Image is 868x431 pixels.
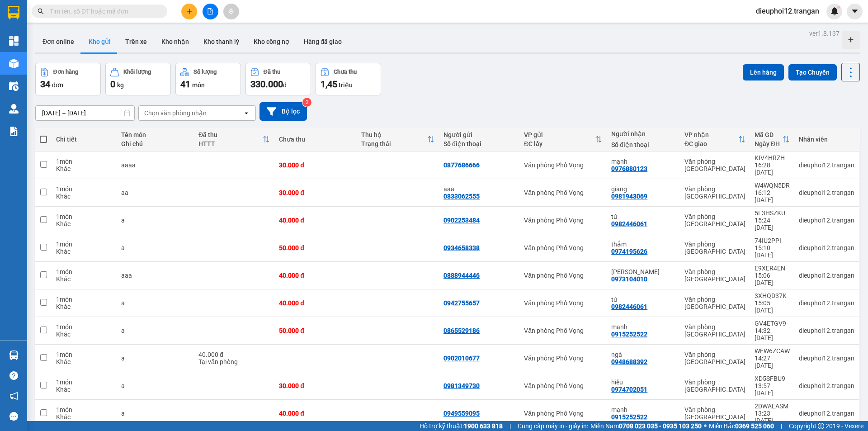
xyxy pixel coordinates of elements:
div: Khác [56,413,112,421]
div: Người gửi [443,131,515,138]
div: Văn phòng Phố Vọng [524,410,602,417]
div: Văn phòng Phố Vọng [524,382,602,389]
button: Đã thu330.000đ [245,63,311,95]
div: Nhân viên [799,136,854,143]
div: dieuphoi12.trangan [799,299,854,307]
span: ⚪️ [704,424,707,428]
div: GV4ETGV9 [755,320,790,327]
svg: open [243,109,250,117]
div: dieuphoi12.trangan [799,355,854,362]
div: Khác [56,275,112,283]
div: Đã thu [198,131,263,138]
div: XD5SFBU9 [755,375,790,382]
span: đ [283,81,287,89]
div: 0888944446 [443,272,480,279]
span: Miền Bắc [709,421,774,431]
span: question-circle [9,371,18,380]
img: warehouse-icon [9,81,19,91]
div: Văn phòng [GEOGRAPHIC_DATA] [684,185,745,200]
button: Khối lượng0kg [105,63,171,95]
div: 0934658338 [443,244,480,251]
span: search [38,8,44,14]
div: 0902010677 [443,355,480,362]
button: Chưa thu1,45 triệu [316,63,381,95]
div: Số điện thoại [443,140,515,147]
div: 1 món [56,379,112,386]
div: Văn phòng Phố Vọng [524,189,602,196]
div: 0976880123 [611,165,647,172]
div: 40.000 đ [279,299,352,307]
div: 0948688392 [611,358,647,365]
span: copyright [818,423,824,429]
div: dieuphoi12.trangan [799,410,854,417]
div: Văn phòng [GEOGRAPHIC_DATA] [684,241,745,255]
div: dieuphoi12.trangan [799,189,854,196]
span: 330.000 [250,79,283,90]
div: dieuphoi12.trangan [799,161,854,169]
th: Toggle SortBy [680,128,750,152]
div: aaaa [121,161,189,169]
div: 2DWAEASM [755,403,790,410]
button: Đơn hàng34đơn [35,63,101,95]
input: Tìm tên, số ĐT hoặc mã đơn [50,6,156,16]
div: 30.000 đ [279,189,352,196]
span: món [192,81,205,89]
div: Ghi chú [121,140,189,147]
div: Khác [56,220,112,227]
div: Tạo kho hàng mới [842,31,860,49]
div: ĐC giao [684,140,738,147]
span: Cung cấp máy in - giấy in: [518,421,588,431]
div: Văn phòng [GEOGRAPHIC_DATA] [684,351,745,365]
div: Mã GD [755,131,783,138]
div: 1 món [56,241,112,248]
div: Thu hộ [361,131,427,138]
div: Chưa thu [279,136,352,143]
div: 0942755657 [443,299,480,307]
div: a [121,410,189,417]
div: Văn phòng Phố Vọng [524,217,602,224]
div: 1 món [56,406,112,413]
span: 0 [110,79,115,90]
div: 0973104010 [611,275,647,283]
div: Đơn hàng [53,69,78,75]
div: Trạng thái [361,140,427,147]
div: Số điện thoại [611,141,675,148]
span: 1,45 [321,79,337,90]
div: Khác [56,165,112,172]
div: 0981943069 [611,193,647,200]
div: 1 món [56,296,112,303]
div: 5L3HSZKU [755,209,790,217]
div: 13:57 [DATE] [755,382,790,397]
div: 0915252522 [611,331,647,338]
div: ngà [611,351,675,358]
div: Văn phòng Phố Vọng [524,272,602,279]
div: Khác [56,331,112,338]
div: 0877686666 [443,161,480,169]
div: Chọn văn phòng nhận [144,109,207,118]
span: aim [228,8,234,14]
span: | [509,421,511,431]
span: triệu [339,81,353,89]
div: 40.000 đ [279,217,352,224]
div: 40.000 đ [279,272,352,279]
span: 34 [40,79,50,90]
div: aa [121,189,189,196]
div: 0865529186 [443,327,480,334]
div: mạnh [611,323,675,331]
button: Hàng đã giao [297,31,349,52]
div: E9XER4EN [755,265,790,272]
div: Văn phòng Phố Vọng [524,355,602,362]
div: Khác [56,248,112,255]
div: 74IU2PPI [755,237,790,244]
div: 30.000 đ [279,161,352,169]
div: dieuphoi12.trangan [799,244,854,251]
button: Lên hàng [743,64,784,81]
div: VP nhận [684,131,738,138]
button: file-add [203,4,218,19]
div: aaa [121,272,189,279]
button: Kho nhận [154,31,196,52]
div: aaa [443,185,515,193]
div: dieuphoi12.trangan [799,217,854,224]
div: 15:24 [DATE] [755,217,790,231]
div: 0902253484 [443,217,480,224]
